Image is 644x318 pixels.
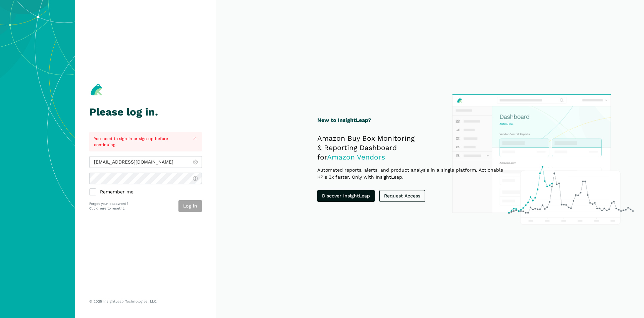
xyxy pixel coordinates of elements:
[89,156,202,168] input: admin@insightleap.com
[191,134,199,143] button: Close
[379,190,425,202] a: Request Access
[317,116,514,125] h1: New to InsightLeap?
[449,91,637,228] img: InsightLeap Product
[94,136,186,148] p: You need to sign in or sign up before continuing.
[317,134,514,162] h2: Amazon Buy Box Monitoring & Reporting Dashboard for
[317,167,514,181] p: Automated reports, alerts, and product analysis in a single platform. Actionable KPIs 3x faster. ...
[317,190,375,202] a: Discover InsightLeap
[89,201,128,207] p: Forgot your password?
[327,153,385,161] span: Amazon Vendors
[89,299,202,304] p: © 2025 InsightLeap Technologies, LLC.
[89,206,125,211] a: Click here to reset it.
[89,106,202,118] h1: Please log in.
[89,189,202,195] label: Remember me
